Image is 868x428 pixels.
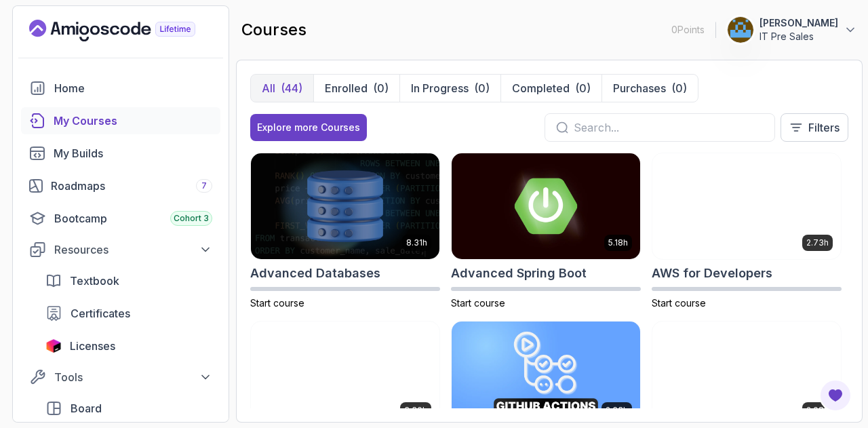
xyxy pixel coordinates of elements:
p: 2.63h [606,405,628,416]
div: Bootcamp [54,210,212,227]
div: Resources [54,241,212,258]
a: Landing page [29,20,226,41]
p: 2.73h [806,237,829,248]
button: user profile image[PERSON_NAME]IT Pre Sales [727,16,857,43]
img: AWS for Developers card [652,153,841,259]
div: (44) [281,80,302,96]
div: Roadmaps [51,178,212,194]
p: 8.31h [406,237,427,248]
h2: AWS for Developers [652,264,772,283]
span: Start course [451,297,505,309]
span: Start course [652,297,706,309]
p: In Progress [411,80,469,96]
a: home [21,75,220,102]
span: Board [71,400,102,416]
img: Advanced Spring Boot card [452,153,640,259]
h2: courses [241,19,307,41]
div: (0) [474,80,490,96]
p: Filters [808,119,840,136]
p: IT Pre Sales [759,30,838,43]
div: My Builds [54,145,212,161]
button: Explore more Courses [250,114,367,141]
button: Purchases(0) [601,75,698,102]
p: Enrolled [325,80,368,96]
p: [PERSON_NAME] [759,16,838,30]
img: Advanced Databases card [251,153,439,259]
div: (0) [575,80,591,96]
span: Certificates [71,305,130,322]
button: Resources [21,237,220,262]
h2: Advanced Databases [250,264,380,283]
button: All(44) [251,75,313,102]
a: builds [21,140,220,167]
button: Filters [781,113,848,142]
a: textbook [37,267,220,294]
button: Completed(0) [500,75,601,102]
a: roadmaps [21,172,220,199]
span: Cohort 3 [174,213,209,224]
p: All [262,80,275,96]
div: (0) [671,80,687,96]
a: board [37,395,220,422]
button: In Progress(0) [399,75,500,102]
p: 2.08h [806,405,829,416]
img: user profile image [728,17,753,43]
div: Home [54,80,212,96]
input: Search... [574,119,764,136]
button: Tools [21,365,220,389]
span: Licenses [70,338,115,354]
div: (0) [373,80,389,96]
span: Start course [250,297,304,309]
p: 0 Points [671,23,705,37]
p: Purchases [613,80,666,96]
p: 3.30h [404,405,427,416]
a: courses [21,107,220,134]
a: bootcamp [21,205,220,232]
span: 7 [201,180,207,191]
img: jetbrains icon [45,339,62,353]
button: Open Feedback Button [819,379,852,412]
img: CSS Essentials card [652,322,841,427]
img: Building APIs with Spring Boot card [251,322,439,427]
img: CI/CD with GitHub Actions card [452,322,640,427]
div: Explore more Courses [257,121,360,134]
p: Completed [512,80,570,96]
a: licenses [37,332,220,359]
p: 5.18h [608,237,628,248]
h2: Advanced Spring Boot [451,264,587,283]
button: Enrolled(0) [313,75,399,102]
span: Textbook [70,273,119,289]
a: certificates [37,300,220,327]
div: My Courses [54,113,212,129]
div: Tools [54,369,212,385]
